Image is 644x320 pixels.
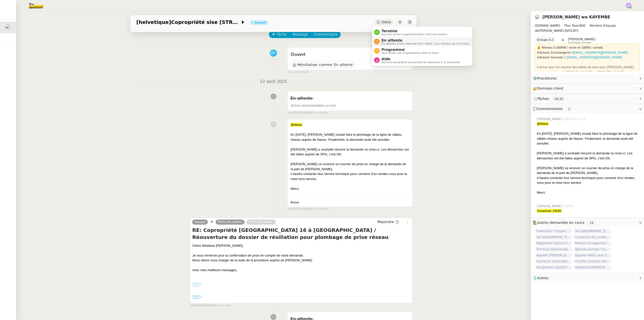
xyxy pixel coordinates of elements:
[537,65,638,80] div: Il arrive que l'on reçoive des billets de train pour [PERSON_NAME], toujours attribuer à [PERSON_...
[382,61,461,64] span: Aucune procédure ne permet de répondre à la demande.
[291,162,409,171] div: [PERSON_NAME] va recevoir un courrier de prise en charge de la demande de la part de [PERSON_NAME].
[291,123,302,127] span: @Marie
[192,258,410,263] div: Nous allons nous charger de la suite de la procédure auprès de [PERSON_NAME].
[535,24,560,27] span: [DOMAIN_NAME]
[291,96,312,101] span: En attente
[192,268,410,273] div: Avec mes meilleurs messages,
[574,247,611,252] span: Agenda partagé "Conciergerie NOK & Co"
[574,253,611,258] span: Appeler Matix pour dépannage broyeur
[533,276,548,280] span: 🧴
[535,37,556,42] nz-tag: Groupe A.1
[535,259,573,264] span: Contacter universités pour VES Master Psychologie
[382,57,461,61] span: Aide
[192,283,201,287] label: •••
[290,31,311,38] button: Message
[535,23,640,33] span: [PERSON_NAME] AVOCATS
[287,70,308,74] span: il y a une minute
[291,171,409,181] div: Il faudra contacter leur service technique pour convenir d'un rendez-vous pour la mise hors service.
[537,117,563,121] span: [PERSON_NAME]
[287,207,328,211] small: [PERSON_NAME]
[535,235,573,240] span: Vol [GEOGRAPHIC_DATA] / [GEOGRAPHIC_DATA] [DATE]
[291,201,299,204] b: Privé
[537,166,640,175] div: [PERSON_NAME] va recevoir un courrier de prise en charge de la demande de la part de [PERSON_NAME].
[314,31,338,37] span: Commentaire
[537,131,640,146] div: En [DATE], [PERSON_NAME] voulait faire le plombage de la ligne de câbles réseau auprès de Naxoo. ...
[192,296,410,301] div: -----
[568,37,595,41] span: [PERSON_NAME]
[533,221,597,225] span: 🕵️
[537,76,557,80] span: Procédures
[574,265,611,270] span: Dépense EXPENSYA - Prélèvement annuel
[136,20,240,25] span: [helvetique]Copropriété sise [STREET_ADDRESS] / résiliation prise appartement au 5ème étage
[192,295,201,299] span: •••
[537,55,566,59] strong: Adresse Avocats =
[382,38,470,42] span: En attente
[535,265,573,270] span: Assignation 22/0347 - [PERSON_NAME] / I Artisan - Le carré design
[255,21,266,24] div: Ouvert
[535,241,573,246] span: Règlement Facture EDF- [DATE]
[563,204,574,208] span: [DATE]
[382,29,448,33] span: Terminé
[537,209,561,213] span: Ouverture 13h30
[276,31,287,37] span: Tâche
[531,273,644,283] div: 🧴Autres
[537,122,548,126] span: @Marie
[626,3,631,8] img: svg
[215,303,231,308] span: il y a un jour
[535,229,573,234] span: Publication "Organic Intelligence" rentrée 2025, [DATE]
[192,227,410,241] h4: RE: Copropriété [GEOGRAPHIC_DATA] 16 à [GEOGRAPHIC_DATA] / Réouverture du dossier de résiliation ...
[533,86,566,91] span: 🔐
[531,94,644,104] div: ⏲️Tâches 59:20
[535,14,540,20] img: users%2F47wLulqoDhMx0TTMwUcsFP5V2A23%2Favatar%2Fnokpict-removebg-preview-removebg-preview.png
[5,24,12,31] img: users%2F47wLulqoDhMx0TTMwUcsFP5V2A23%2Favatar%2Fnokpict-removebg-preview-removebg-preview.png
[382,42,470,45] span: En attente d'une réponse d'un client, d'un contact ou d'un tiers.
[192,243,410,248] div: Chère Madame [PERSON_NAME],
[574,241,611,246] span: Mission Changement Numéro INE Avant le [DATE] et paiement CECV
[311,31,341,38] button: Commentaire
[312,207,328,211] span: il y a un jour
[382,48,439,52] span: Programmé
[537,151,640,161] div: [PERSON_NAME] a souhaité réouvrir la demande ce mois-ci. Les démarches ont été faites auprès de S...
[533,76,559,81] span: ⚙️
[567,55,622,59] a: [EMAIL_ADDRESS][DOMAIN_NAME]
[382,33,448,36] span: Aucune action supplémentaire n'est nécessaire.
[537,51,571,54] strong: Adresse Conciergerie
[537,86,563,90] span: Données client
[537,46,603,49] strong: 💰 Niveau 2 (5000€ / mois et 1000€ / achat)
[376,219,400,225] button: Répondre
[382,52,439,54] span: Une action est programmée dans le futur.
[568,41,592,44] span: Knowledge manager
[256,78,291,85] span: 12 août 2025
[293,31,308,37] span: Message
[377,219,394,224] span: Répondre
[533,97,570,101] span: ⏲️
[531,104,644,114] div: 💬Commentaires 2
[291,104,317,107] span: Action nécessaire
[552,96,565,101] nz-tag: 59:20
[533,107,574,111] span: 💬
[563,117,587,121] span: [DATE] à 15:43
[580,24,585,27] span: 800
[332,62,353,67] span: ' En attente'
[291,52,305,57] span: Ouvert
[574,259,611,264] span: Clarifier montant salaire net/réel postdoctoral
[382,20,391,24] span: Statut
[537,97,549,101] span: Tâches
[574,235,611,240] span: Contacter des professionnels pour problème WC
[218,220,243,224] span: [PERSON_NAME]
[269,31,290,38] button: Tâche
[574,229,611,234] span: Vol [GEOGRAPHIC_DATA] / [GEOGRAPHIC_DATA] du [DATE]
[588,220,595,225] nz-tag: 14
[566,106,572,112] nz-tag: 2
[537,107,563,111] span: Commentaires
[564,24,580,27] span: Plan Team
[531,218,644,228] div: 🕵️Autres demandes en cours 14
[287,111,328,115] small: [PERSON_NAME]
[531,74,644,83] div: ⚙️Procédures
[531,84,644,93] div: 🔐Données client
[542,15,610,19] a: [PERSON_NAME] wa KAYEMBE
[535,253,573,258] span: Appeler [PERSON_NAME] pour commande garniture coussin
[537,190,640,195] div: Merci,
[190,303,231,308] small: [PERSON_NAME]
[291,147,409,157] div: [PERSON_NAME] a souhaité réouvrir la demande ce mois-ci. Les démarches ont été faites auprès de S...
